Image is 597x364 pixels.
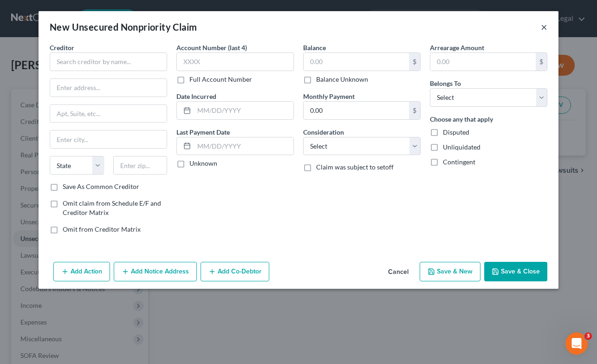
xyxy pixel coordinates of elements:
[194,102,293,119] input: MM/DD/YYYY
[316,163,394,171] span: Claim was subject to setoff
[50,79,167,97] input: Enter address...
[430,114,493,124] label: Choose any that apply
[189,75,252,84] label: Full Account Number
[443,143,480,151] span: Unliquidated
[304,53,409,71] input: 0.00
[420,262,480,281] button: Save & New
[303,91,355,101] label: Monthly Payment
[430,43,484,52] label: Arrearage Amount
[176,91,216,101] label: Date Incurred
[303,43,326,52] label: Balance
[114,262,197,281] button: Add Notice Address
[443,128,469,136] span: Disputed
[316,75,368,84] label: Balance Unknown
[176,127,230,137] label: Last Payment Date
[565,332,588,355] iframe: Intercom live chat
[63,182,139,191] label: Save As Common Creditor
[430,53,536,71] input: 0.00
[430,79,461,87] span: Belongs To
[484,262,547,281] button: Save & Close
[113,156,168,175] input: Enter zip...
[50,52,167,71] input: Search creditor by name...
[50,130,167,148] input: Enter city...
[303,127,344,137] label: Consideration
[536,53,547,71] div: $
[50,105,167,123] input: Apt, Suite, etc...
[50,44,74,52] span: Creditor
[189,159,217,168] label: Unknown
[63,225,141,233] span: Omit from Creditor Matrix
[304,102,409,119] input: 0.00
[584,332,592,340] span: 3
[541,21,547,32] button: ×
[63,199,161,216] span: Omit claim from Schedule E/F and Creditor Matrix
[176,52,294,71] input: XXXX
[50,20,197,33] div: New Unsecured Nonpriority Claim
[201,262,269,281] button: Add Co-Debtor
[409,102,420,119] div: $
[443,158,475,166] span: Contingent
[194,137,293,155] input: MM/DD/YYYY
[381,263,416,281] button: Cancel
[409,53,420,71] div: $
[53,262,110,281] button: Add Action
[176,43,247,52] label: Account Number (last 4)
